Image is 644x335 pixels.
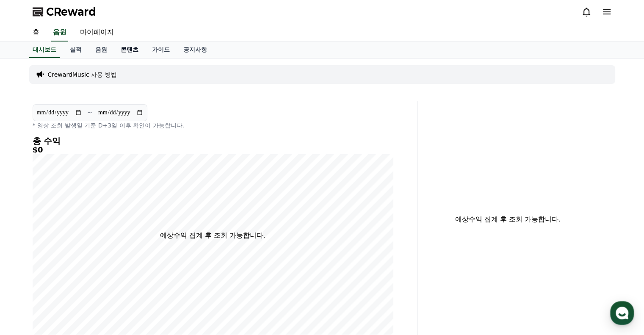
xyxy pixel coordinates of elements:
p: 예상수익 집계 후 조회 가능합니다. [160,230,265,241]
a: 홈 [26,24,46,42]
a: 대시보드 [29,42,60,58]
a: CReward [33,5,96,19]
span: 대화 [77,278,88,285]
a: 콘텐츠 [114,42,145,58]
a: 대화 [56,265,109,286]
a: 공지사항 [177,42,214,58]
a: 홈 [3,265,56,286]
a: CrewardMusic 사용 방법 [48,70,117,79]
p: 예상수익 집계 후 조회 가능합니다. [424,214,591,224]
p: * 영상 조회 발생일 기준 D+3일 이후 확인이 가능합니다. [33,121,393,130]
h5: $0 [33,146,393,154]
span: 홈 [27,277,32,284]
a: 음원 [88,42,114,58]
span: 설정 [131,277,141,284]
a: 마이페이지 [73,24,121,42]
h4: 총 수익 [33,136,393,146]
p: ~ [87,108,93,118]
span: CReward [46,5,96,19]
a: 음원 [51,24,68,42]
a: 가이드 [145,42,177,58]
a: 실적 [63,42,88,58]
a: 설정 [109,265,163,286]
